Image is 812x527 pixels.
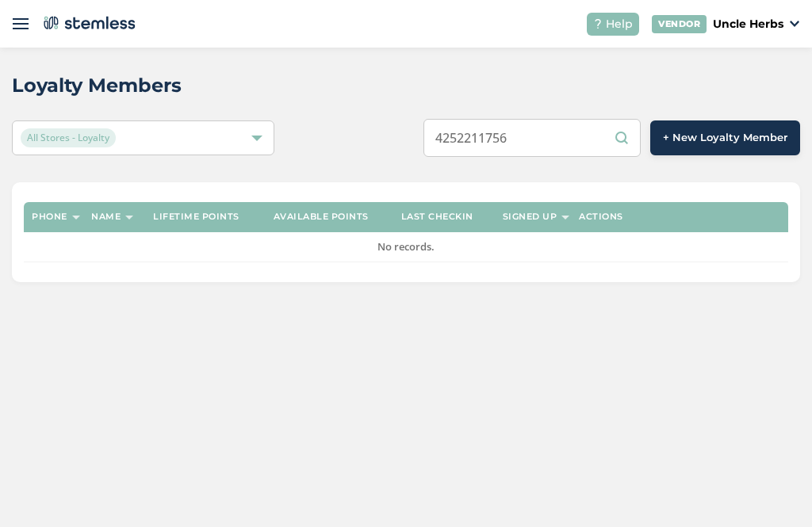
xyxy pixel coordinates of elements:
[13,16,29,32] img: icon-menu-open-1b7a8edd.svg
[503,212,557,222] label: Signed up
[12,71,182,100] h2: Loyalty Members
[713,16,783,32] p: Uncle Herbs
[652,15,707,33] div: VENDOR
[21,128,116,147] span: All Stores - Loyalty
[650,120,800,155] button: + New Loyalty Member
[91,212,121,222] label: Name
[377,239,435,254] span: No records.
[733,451,812,527] iframe: Chat Widget
[153,212,239,222] label: Lifetime points
[125,216,133,220] img: icon-sort-1e1d7615.svg
[663,130,787,146] span: + New Loyalty Member
[593,19,603,29] img: icon-help-white-03924b79.svg
[561,216,569,220] img: icon-sort-1e1d7615.svg
[423,119,641,157] input: Search
[790,21,799,27] img: icon_down-arrow-small-66adaf34.svg
[40,11,136,35] img: logo-dark-0685b13c.svg
[606,16,633,32] span: Help
[401,212,473,222] label: Last checkin
[72,216,80,220] img: icon-sort-1e1d7615.svg
[571,202,788,232] th: Actions
[274,212,369,222] label: Available points
[32,212,67,222] label: Phone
